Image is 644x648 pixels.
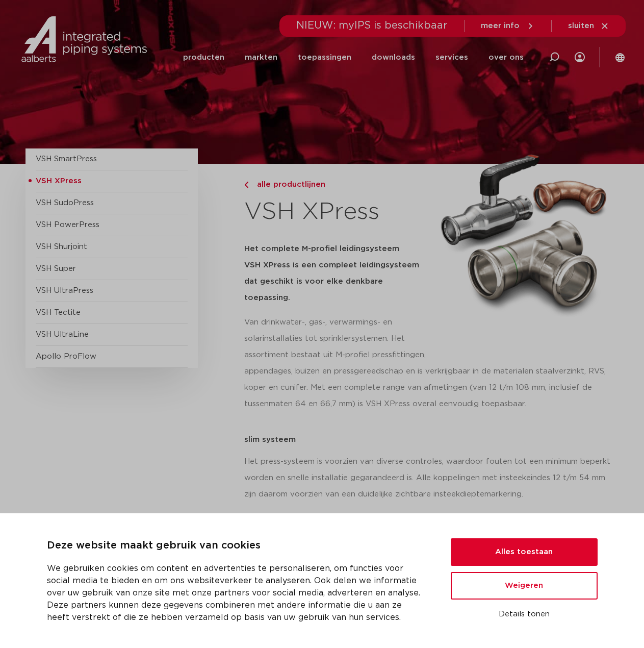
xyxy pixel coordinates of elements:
[372,37,415,78] a: downloads
[36,309,81,316] a: VSH Tectite
[568,21,609,31] a: sluiten
[244,182,248,188] img: chevron-right.svg
[481,22,520,30] span: meer info
[481,21,535,31] a: meer info
[36,353,96,360] a: Apollo ProFlow
[451,572,598,600] button: Weigeren
[36,155,97,163] a: VSH SmartPress
[183,37,524,78] nav: Menu
[244,510,619,559] p: Met de Leak Before Pressed-functie herkent u direct niet gepresste fittingen. Want dankzij de sli...
[36,331,89,338] a: VSH UltraLine
[244,314,429,363] p: Van drinkwater-, gas-, verwarmings- en solarinstallaties tot sprinklersystemen. Het assortiment b...
[251,181,325,188] span: alle productlijnen
[245,37,277,78] a: markten
[296,20,448,31] span: NIEUW: myIPS is beschikbaar
[183,37,224,78] a: producten
[298,37,351,78] a: toepassingen
[244,363,619,412] p: appendages, buizen en pressgereedschap en is verkrijgbaar in de materialen staalverzinkt, RVS, ko...
[575,37,585,78] div: my IPS
[36,177,82,185] span: VSH XPress
[451,538,598,566] button: Alles toestaan
[451,606,598,623] button: Details tonen
[244,436,619,443] p: slim systeem
[244,196,429,229] h1: VSH XPress
[36,221,99,229] a: VSH PowerPress
[568,22,594,30] span: sluiten
[488,37,524,78] a: over ons
[435,37,468,78] a: services
[36,287,93,294] a: VSH UltraPress
[47,538,426,554] p: Deze website maakt gebruik van cookies
[36,199,94,207] a: VSH SudoPress
[47,562,426,624] p: We gebruiken cookies om content en advertenties te personaliseren, om functies voor social media ...
[36,243,87,251] a: VSH Shurjoint
[244,454,619,503] p: Het press-systeem is voorzien van diverse controles, waardoor fouten tot een minimum beperkt word...
[36,265,76,272] a: VSH Super
[244,241,429,306] h5: Het complete M-profiel leidingsysteem VSH XPress is een compleet leidingsysteem dat geschikt is v...
[244,179,429,191] a: alle productlijnen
